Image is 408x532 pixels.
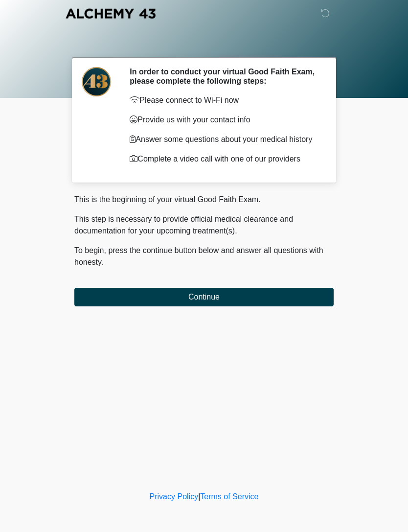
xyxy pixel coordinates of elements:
[130,67,319,86] h2: In order to conduct your virtual Good Faith Exam, please complete the following steps:
[74,194,334,206] p: This is the beginning of your virtual Good Faith Exam.
[67,35,341,53] h1: ‎ ‎ ‎ ‎
[150,492,199,501] a: Privacy Policy
[130,153,319,165] p: Complete a video call with one of our providers
[198,492,200,501] a: |
[74,288,334,306] button: Continue
[130,94,319,106] p: Please connect to Wi-Fi now
[130,114,319,126] p: Provide us with your contact info
[130,134,319,145] p: Answer some questions about your medical history
[74,213,334,237] p: This step is necessary to provide official medical clearance and documentation for your upcoming ...
[65,7,157,20] img: Alchemy 43 Logo
[200,492,258,501] a: Terms of Service
[82,67,111,96] img: Agent Avatar
[74,245,334,268] p: To begin, press the continue button below and answer all questions with honesty.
